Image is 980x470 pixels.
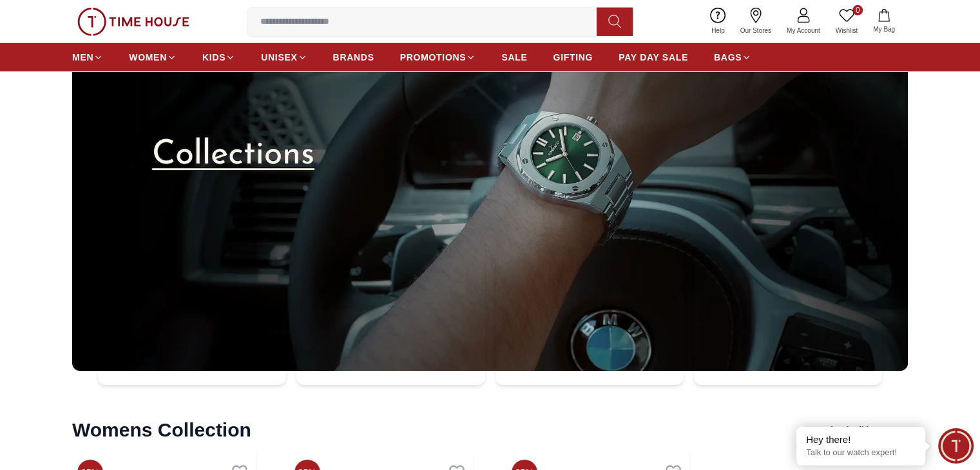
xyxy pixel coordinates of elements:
[782,26,825,35] span: My Account
[735,26,776,35] span: Our Stores
[694,242,882,385] img: ...
[261,51,297,64] span: UNISEX
[852,5,863,15] span: 0
[400,51,466,64] span: PROMOTIONS
[714,46,751,69] a: BAGS
[806,447,916,458] p: Talk to our watch expert!
[202,51,226,64] span: KIDS
[868,24,900,34] span: My Bag
[296,242,485,385] img: ...
[77,8,189,36] img: ...
[501,46,527,69] a: SALE
[129,51,167,64] span: WOMEN
[72,418,251,442] h2: Womens Collection
[828,5,865,38] a: 0Wishlist
[821,421,910,439] a: Check all items
[619,46,688,69] a: PAY DAY SALE
[706,26,730,35] span: Help
[333,46,374,69] a: BRANDS
[806,433,916,446] div: Hey there!
[553,46,593,69] a: GIFTING
[733,5,779,38] a: Our Stores
[261,46,307,69] a: UNISEX
[202,46,235,69] a: KIDS
[72,46,103,69] a: MEN
[704,5,733,38] a: Help
[72,51,93,64] span: MEN
[400,46,476,69] a: PROMOTIONS
[98,242,286,385] img: ...
[553,51,593,64] span: GIFTING
[129,46,177,69] a: WOMEN
[72,57,908,370] img: ...
[619,51,688,64] span: PAY DAY SALE
[333,51,374,64] span: BRANDS
[938,428,974,464] div: Chat Widget
[831,26,863,35] span: Wishlist
[714,51,742,64] span: BAGS
[495,242,684,385] img: ...
[865,6,903,37] button: My Bag
[501,51,527,64] span: SALE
